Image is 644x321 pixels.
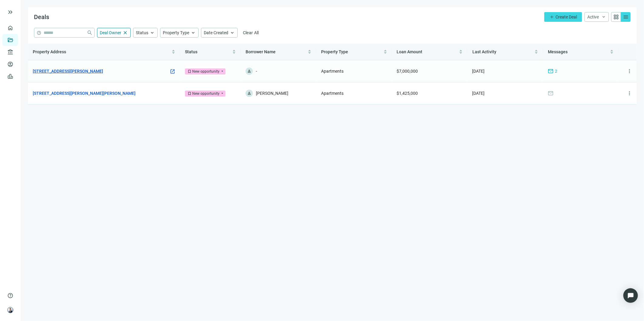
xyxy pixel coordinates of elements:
span: Active [587,15,599,19]
span: Apartments [321,69,344,74]
span: keyboard_arrow_up [149,30,155,35]
span: Property Address [33,49,66,54]
span: Date Created [204,30,228,35]
span: - [256,68,257,75]
span: Last Activity [472,49,496,54]
span: Apartments [321,91,344,96]
span: Loan Amount [397,49,423,54]
span: keyboard_arrow_up [190,30,196,35]
img: avatar [8,307,13,313]
button: more_vert [623,87,636,99]
button: more_vert [623,65,636,77]
span: add [549,15,554,19]
span: more_vert [626,90,632,96]
span: more_vert [626,68,632,74]
a: open_in_new [170,68,175,75]
span: Status [136,30,148,35]
span: [DATE] [472,91,485,96]
span: close [122,30,128,35]
span: mail [548,68,554,74]
button: addCreate Deal [544,12,582,22]
button: Activekeyboard_arrow_down [585,12,609,22]
span: Messages [548,49,568,54]
div: New opportunity [192,68,220,74]
div: New opportunity [192,91,220,97]
span: open_in_new [170,69,175,74]
a: [STREET_ADDRESS][PERSON_NAME] [33,68,103,74]
button: Clear All [240,28,262,38]
span: bookmark [187,91,192,96]
span: person [247,69,251,73]
span: account_balance [7,49,12,55]
span: keyboard_arrow_down [601,15,606,19]
span: bookmark [187,69,192,74]
span: Deal Owner [100,30,121,35]
span: Borrower Name [246,49,276,54]
span: Property Type [321,49,348,54]
span: grid_view [613,14,619,20]
span: [DATE] [472,69,485,74]
span: help [7,293,13,299]
span: person [247,91,251,95]
span: 2 [555,68,558,74]
span: Status [185,49,197,54]
span: keyboard_arrow_up [230,30,235,35]
span: $1,425,000 [397,91,418,96]
span: Property Type [163,30,189,35]
span: mail [548,90,554,96]
a: [STREET_ADDRESS][PERSON_NAME][PERSON_NAME] [33,90,136,97]
div: Open Intercom Messenger [623,288,638,303]
span: Create Deal [555,15,577,19]
button: keyboard_double_arrow_right [7,8,14,16]
span: [PERSON_NAME] [256,90,288,97]
span: Clear All [243,30,259,35]
span: menu [623,14,629,20]
span: $7,000,000 [397,69,418,74]
span: help [37,31,41,35]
